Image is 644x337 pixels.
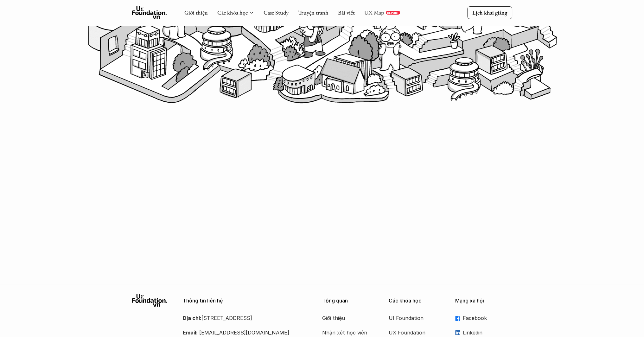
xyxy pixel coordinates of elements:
[386,11,400,15] a: REPORT
[364,9,384,16] a: UX Map
[389,298,446,304] p: Các khóa học
[184,9,208,16] a: Giới thiệu
[389,313,439,323] a: UI Foundation
[463,313,512,323] p: Facebook
[217,9,248,16] a: Các khóa học
[455,313,512,323] a: Facebook
[322,298,379,304] p: Tổng quan
[183,329,198,336] strong: Email:
[264,9,289,16] a: Case Study
[387,11,399,15] p: REPORT
[338,9,355,16] a: Bài viết
[322,313,373,323] a: Giới thiệu
[164,137,481,253] iframe: UX Map
[472,9,507,16] p: Lịch khai giảng
[183,298,306,304] p: Thông tin liên hệ
[183,313,306,323] p: [STREET_ADDRESS]
[183,315,201,321] strong: Địa chỉ:
[199,329,289,336] a: [EMAIL_ADDRESS][DOMAIN_NAME]
[455,298,512,304] p: Mạng xã hội
[467,6,512,19] a: Lịch khai giảng
[298,9,328,16] a: Truyện tranh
